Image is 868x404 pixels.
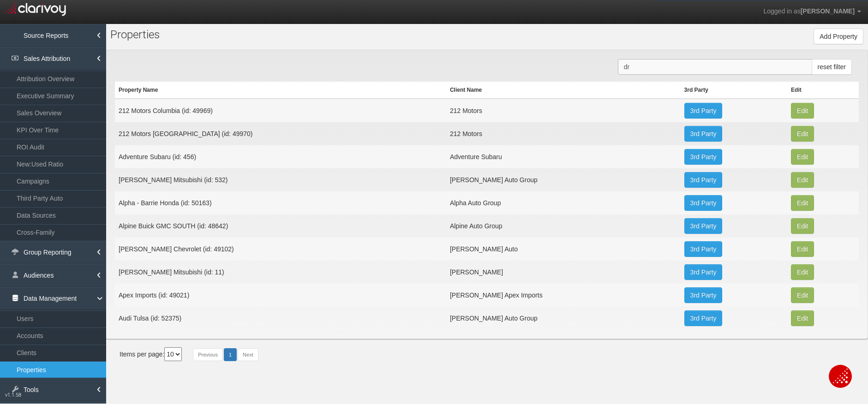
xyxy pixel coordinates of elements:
td: 212 Motors [446,122,681,145]
td: 212 Motors [446,99,681,122]
td: Adventure Subaru (id: 456) [115,145,446,168]
td: Audi Tulsa (id: 52375) [115,307,446,330]
th: Edit [787,82,859,99]
h1: Pr perties [110,29,336,41]
a: 3rd Party [684,149,723,165]
td: Alpha - Barrie Honda (id: 50163) [115,191,446,214]
a: Next [238,348,258,361]
button: Edit [791,287,814,303]
td: Apex Imports (id: 49021) [115,284,446,307]
a: 3rd Party [684,310,723,326]
a: 3rd Party [684,264,723,280]
td: [PERSON_NAME] Auto Group [446,168,681,191]
input: Search Properties [618,59,812,75]
button: Edit [791,264,814,280]
td: [PERSON_NAME] Apex Imports [446,284,681,307]
th: 3rd Party [681,82,787,99]
a: 3rd Party [684,241,723,257]
a: 3rd Party [684,172,723,188]
td: Adventure Subaru [446,145,681,168]
td: [PERSON_NAME] Auto [446,238,681,261]
a: 3rd Party [684,103,723,119]
a: 3rd Party [684,218,723,234]
a: 1 [224,348,237,361]
button: Edit [791,126,814,142]
span: o [121,28,127,41]
span: Logged in as [763,7,800,15]
td: [PERSON_NAME] Mitsubishi (id: 11) [115,261,446,284]
th: Property Name [115,82,446,99]
button: Edit [791,172,814,188]
td: Alpha Auto Group [446,191,681,214]
a: Previous [193,348,223,361]
span: [PERSON_NAME] [801,7,855,15]
td: 212 Motors Columbia (id: 49969) [115,99,446,122]
button: Add Property [814,29,863,44]
button: Edit [791,195,814,211]
a: 3rd Party [684,287,723,303]
a: 3rd Party [684,195,723,211]
button: reset filter [812,59,852,75]
button: Edit [791,218,814,234]
a: 3rd Party [684,126,723,142]
td: 212 Motors [GEOGRAPHIC_DATA] (id: 49970) [115,122,446,145]
div: Items per page: [120,347,182,361]
td: [PERSON_NAME] Chevrolet (id: 49102) [115,238,446,261]
button: Edit [791,310,814,326]
td: [PERSON_NAME] Auto Group [446,307,681,330]
td: Alpine Auto Group [446,214,681,238]
a: Logged in as[PERSON_NAME] [756,0,868,23]
button: Edit [791,149,814,165]
button: Edit [791,103,814,119]
td: [PERSON_NAME] Mitsubishi (id: 532) [115,168,446,191]
td: [PERSON_NAME] [446,261,681,284]
th: Client Name [446,82,681,99]
td: Alpine Buick GMC SOUTH (id: 48642) [115,214,446,238]
button: Edit [791,241,814,257]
